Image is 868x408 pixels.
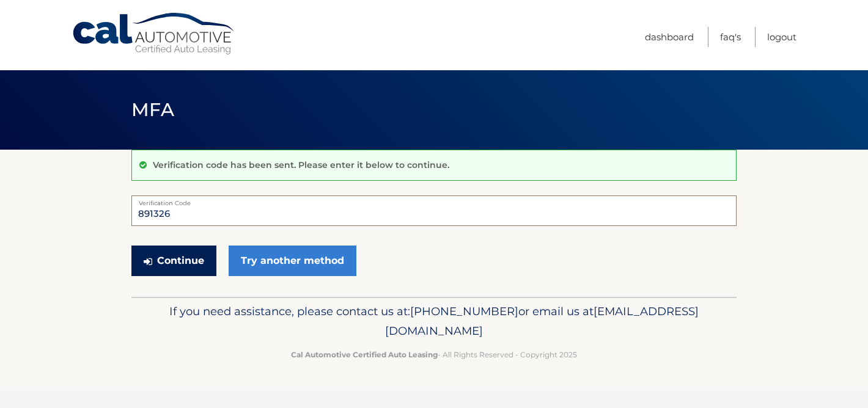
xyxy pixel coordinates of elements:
p: - All Rights Reserved - Copyright 2025 [139,348,729,361]
a: FAQ's [720,27,741,47]
span: [EMAIL_ADDRESS][DOMAIN_NAME] [385,304,699,338]
p: Verification code has been sent. Please enter it below to continue. [153,159,449,170]
p: If you need assistance, please contact us at: or email us at [139,302,729,341]
span: [PHONE_NUMBER] [410,304,518,318]
button: Continue [131,246,216,276]
strong: Cal Automotive Certified Auto Leasing [291,350,438,359]
a: Cal Automotive [72,12,237,56]
a: Dashboard [645,27,694,47]
input: Verification Code [131,195,737,226]
a: Logout [767,27,796,47]
label: Verification Code [131,195,737,205]
span: MFA [131,98,174,121]
a: Try another method [229,246,356,276]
